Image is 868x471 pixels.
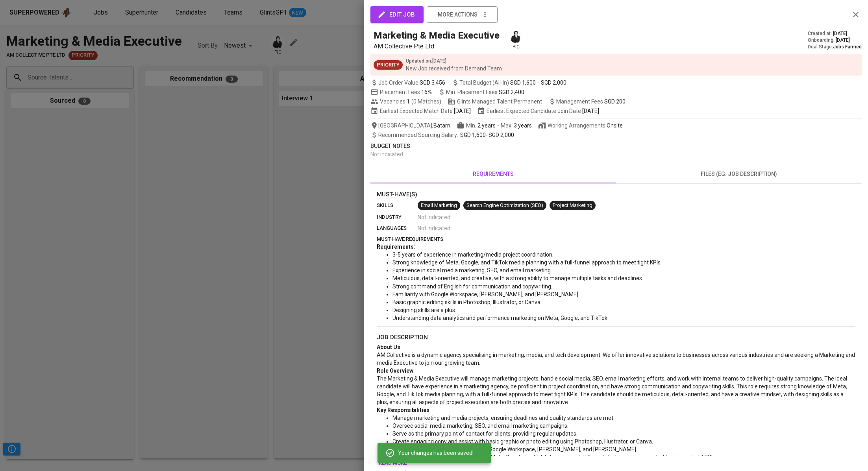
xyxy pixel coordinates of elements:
[377,244,414,250] span: Requirements
[499,89,524,95] span: SGD 2,400
[454,107,471,115] span: [DATE]
[501,122,532,129] span: Max.
[510,79,536,87] span: SGD 1,600
[414,244,415,250] span: :
[477,122,496,129] span: 2 years
[392,267,552,273] span: Experience in social media marketing, SEO, and email marketing.
[418,202,460,209] span: Email Marketing
[448,98,542,105] span: Glints Managed Talent | Permanent
[537,79,539,87] span: -
[392,299,542,305] span: Basic graphic editing skills in Photoshop, Illustrator, or Canva.
[808,44,862,50] div: Deal Stage :
[392,259,662,266] span: Strong knowledge of Meta, Google, and TikTok media planning with a full-funnel approach to meet t...
[392,446,637,453] span: Collaborate with teams using tools like Google Workspace, [PERSON_NAME], and [PERSON_NAME].
[510,31,522,43] img: medwi@glints.com
[582,107,599,115] span: [DATE]
[607,122,623,129] div: Onsite
[497,122,499,129] span: -
[418,224,452,232] span: Not indicated .
[374,61,403,69] span: Priority
[556,98,626,105] span: Management Fees
[377,368,413,374] span: Role Overview
[836,37,850,44] span: [DATE]
[433,122,450,129] span: Batam
[377,344,856,366] span: : AM Collective is a dynamic agency specialising in marketing, media, and tech development. We of...
[405,98,410,105] span: 1
[374,42,434,50] span: AM Collective Pte Ltd
[377,224,418,232] p: languages
[392,438,653,445] span: Create engaging copy and assist with basic graphic or photo editing using Photoshop, Illustrator,...
[385,445,474,461] div: Your changes has been saved!
[538,122,623,129] span: Working Arrangements
[429,407,431,413] span: :
[406,65,502,72] p: New Job received from Demand Team
[509,30,523,50] div: pic
[392,423,568,429] span: Oversee social media marketing, SEO, and email marketing campaigns.
[370,122,450,129] span: [GEOGRAPHIC_DATA] ,
[550,202,596,209] span: Project Marketing
[808,30,862,37] div: Created at :
[452,79,566,87] span: Total Budget (All-In)
[604,98,626,105] span: SGD 200
[370,151,404,157] span: Not indicated .
[375,169,611,179] span: requirements
[370,142,862,150] p: Budget Notes
[370,98,441,105] span: Vacancies ( 0 Matches )
[377,333,855,342] p: job description
[427,6,498,23] button: more actions
[406,57,502,65] p: Updated on : [DATE]
[392,415,614,421] span: Manage marketing and media projects, ensuring deadlines and quality standards are met.
[377,213,418,221] p: industry
[833,44,862,50] span: Jobs Farmed
[420,79,445,87] span: SGD 3,456
[392,275,643,281] span: Meticulous, detail-oriented, and creative, with a strong ability to manage multiple tasks and dea...
[833,30,847,37] span: [DATE]
[377,201,418,209] p: skills
[392,283,552,290] span: Strong command of English for communication and copywriting.
[477,107,599,115] span: Earliest Expected Candidate Join Date
[808,37,862,44] div: Onboarding :
[377,190,855,199] p: Must-Have(s)
[392,430,577,437] span: Serve as the primary point of contact for clients, providing regular updates.
[392,315,609,321] span: Understanding data analytics and performance marketing on Meta, Google, and TikTok.
[377,235,855,243] p: must-have requirements
[378,131,514,139] span: -
[514,122,532,129] span: 3 years
[418,213,452,221] span: Not indicated .
[489,132,514,138] span: SGD 2,000
[392,291,579,297] span: Familiarity with Google Workspace, [PERSON_NAME], and [PERSON_NAME].
[377,457,409,469] button: Read more
[377,407,429,413] span: Key Responsibilities
[438,10,477,20] span: more actions
[370,79,445,87] span: Job Order Value
[446,89,524,95] span: Min. Placement Fees
[392,454,716,460] span: Plan and manage media campaigns on Meta, Google, and TikTok, ensuring full-funnel strategies are ...
[374,29,500,42] h5: Marketing & Media Executive
[370,6,424,23] button: edit job
[380,89,432,95] span: Placement Fees
[421,89,432,95] span: 16%
[541,79,566,87] span: SGD 2,000
[392,251,553,258] span: 3-5 years of experience in marketing/media project coordination.
[466,122,496,129] span: Min.
[460,132,486,138] span: SGD 1,600
[377,368,848,405] span: : The Marketing & Media Executive will manage marketing projects, handle social media, SEO, email...
[621,169,857,179] span: files (eg: job description)
[370,107,471,115] span: Earliest Expected Match Date
[392,307,456,313] span: Designing skills are a plus.
[463,202,546,209] span: Search Engine Optimization (SEO)
[377,344,400,350] span: About Us
[378,132,459,138] span: Recommended Sourcing Salary :
[379,9,415,20] span: edit job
